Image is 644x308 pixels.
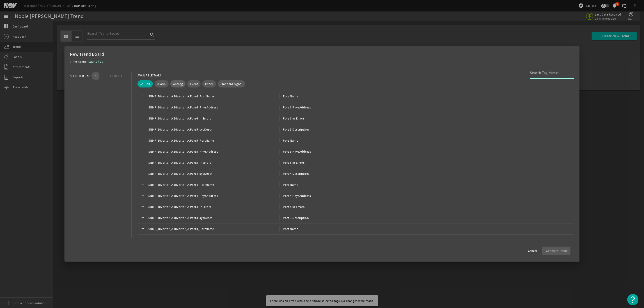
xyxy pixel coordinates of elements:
mat-icon: add [140,105,146,110]
span: Port 5 in Errors [279,160,305,165]
span: Analog [173,82,183,86]
mat-icon: add [140,204,146,209]
span: SNMP_Diverter_A.Diverter_A.Port4_InErrors [148,204,279,209]
span: Port 5 PhysAddress [279,149,311,154]
span: All [147,82,150,86]
span: SNMP_Diverter_A.Diverter_A.Port3_PortName [148,226,279,232]
span: Alarm [157,82,166,86]
div: Time Range: [70,59,89,67]
span: SNMP_Diverter_A.Diverter_A.Port4_PhysAddress [148,193,279,198]
button: Cancel [524,247,541,255]
mat-icon: add [140,149,146,154]
span: Port 5 Description [279,127,309,132]
span: SNMP_Diverter_A.Diverter_A.Port5_PhysAddress [148,149,279,154]
div: SELECTED TAGS [70,73,92,79]
span: Port 6 in Errors [279,116,305,121]
span: SNMP_Diverter_A.Diverter_A.Port4_PortName [148,182,279,187]
input: Search Tag Names [530,70,571,76]
span: Port Name [279,182,298,187]
span: SNMP_Diverter_A.Diverter_A.Port6_InErrors [148,116,279,121]
span: Standard Signal [220,82,243,86]
mat-icon: add [140,226,146,232]
span: Cancel [528,248,537,253]
span: Port Name [279,226,298,232]
mat-icon: add [140,182,146,187]
span: Port 4 Description [279,171,309,176]
span: Port Name [279,138,298,143]
span: Port 3 PhysAddress [279,237,311,243]
mat-icon: add [140,116,146,121]
span: SNMP_Diverter_A.Diverter_A.Port4_sysDescr [148,171,279,176]
span: Other [205,82,213,86]
mat-icon: add [140,237,146,243]
span: Last 1 hour [89,60,105,64]
span: SNMP_Diverter_A.Diverter_A.Port3_PhysAddress [148,237,279,243]
span: Port Name [279,94,298,99]
span: SNMP_Diverter_A.Diverter_A.Port5_InErrors [148,160,279,165]
span: SNMP_Diverter_A.Diverter_A.Port5_sysDescr [148,127,279,132]
mat-icon: add [140,160,146,165]
span: Event [190,82,198,86]
mat-icon: add [140,193,146,198]
div: New Trend Board [70,52,574,57]
mat-icon: add [140,138,146,143]
span: Port 6 PhysAddress [279,105,311,110]
span: SNMP_Diverter_A.Diverter_A.Port6_PortName [148,94,279,99]
span: 0 [95,74,96,78]
button: Open Resource Center [627,294,639,305]
span: SNMP_Diverter_A.Diverter_A.Port6_PhysAddress [148,105,279,110]
mat-icon: add [140,94,146,99]
div: AVAILABLE TAGS [138,73,161,78]
span: Port 4 in Errors [279,204,305,209]
span: SNMP_Diverter_A.Diverter_A.Port5_PortName [148,138,279,143]
span: Port 3 Description [279,215,309,221]
span: Port 4 PhysAddress [279,193,311,198]
span: SNMP_Diverter_A.Diverter_A.Port3_sysDescr [148,215,279,221]
mat-icon: add [140,215,146,221]
mat-icon: add [140,127,146,132]
mat-icon: add [140,171,146,176]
